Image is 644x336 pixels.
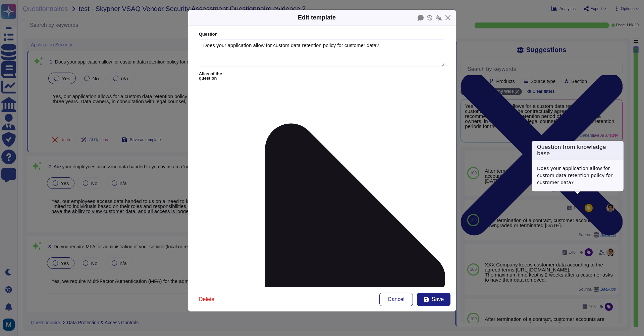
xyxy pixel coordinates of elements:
[298,13,336,22] div: Edit template
[194,293,220,306] button: Delete
[388,297,405,302] span: Cancel
[417,293,450,306] button: Save
[443,12,453,23] button: Close
[532,141,624,159] h3: Question from knowledge base
[199,297,214,302] span: Delete
[199,32,445,37] label: Question
[379,293,413,306] button: Cancel
[199,39,445,67] textarea: Does your application allow for custom data retention policy for customer data?
[532,160,624,192] div: Does your application allow for custom data retention policy for customer data?
[432,297,444,302] span: Save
